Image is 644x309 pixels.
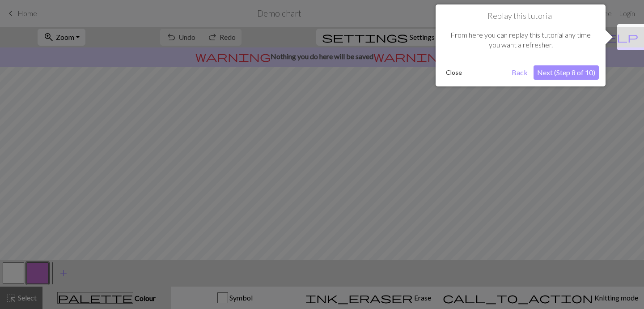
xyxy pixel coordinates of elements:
button: Back [508,65,531,80]
div: From here you can replay this tutorial any time you want a refresher. [442,21,599,59]
div: Replay this tutorial [436,4,606,86]
h1: Replay this tutorial [442,11,599,21]
button: Close [442,66,466,79]
button: Next (Step 8 of 10) [534,65,599,80]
